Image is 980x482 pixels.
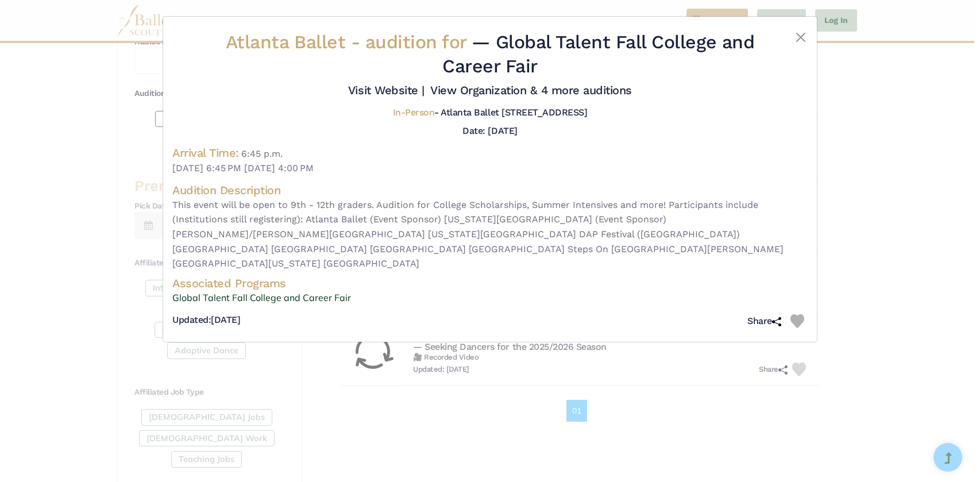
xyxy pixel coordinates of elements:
[172,276,808,291] h4: Associated Programs
[172,161,808,176] span: [DATE] 6:45 PM [DATE] 4:00 PM
[442,31,754,77] span: — Global Talent Fall College and Career Fair
[794,30,808,44] button: Close
[226,31,472,53] span: Atlanta Ballet -
[430,83,632,97] a: View Organization & 4 more auditions
[172,291,808,306] a: Global Talent Fall College and Career Fair
[747,315,781,327] h5: Share
[172,198,808,271] span: This event will be open to 9th - 12th graders. Audition for College Scholarships, Summer Intensiv...
[172,183,808,198] h4: Audition Description
[172,146,239,160] h4: Arrival Time:
[393,107,435,118] span: In-Person
[348,83,425,97] a: Visit Website |
[365,31,466,53] span: audition for
[393,107,588,119] h5: - Atlanta Ballet [STREET_ADDRESS]
[241,148,283,159] span: 6:45 p.m.
[462,125,517,136] h5: Date: [DATE]
[172,314,211,325] span: Updated:
[172,314,240,326] h5: [DATE]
